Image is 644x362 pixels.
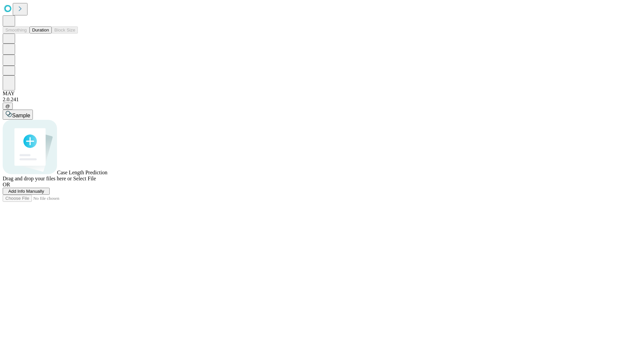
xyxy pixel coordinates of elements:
[57,170,107,175] span: Case Length Prediction
[73,176,96,181] span: Select File
[3,188,50,195] button: Add Info Manually
[3,110,33,120] button: Sample
[3,90,641,97] div: MAY
[3,103,13,110] button: @
[3,182,10,187] span: OR
[12,113,30,118] span: Sample
[3,97,641,103] div: 2.0.241
[3,26,30,34] button: Smoothing
[30,26,52,34] button: Duration
[5,104,10,109] span: @
[8,189,44,194] span: Add Info Manually
[3,176,72,181] span: Drag and drop your files here or
[52,26,78,34] button: Block Size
